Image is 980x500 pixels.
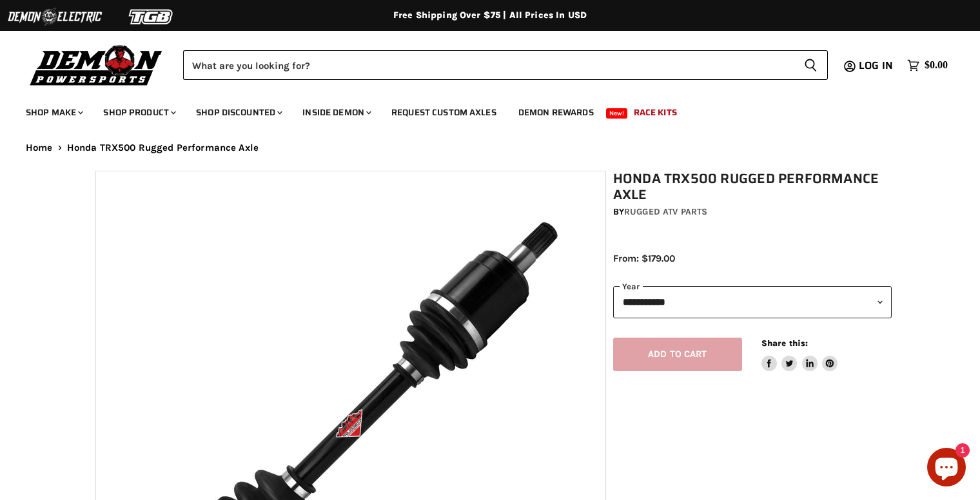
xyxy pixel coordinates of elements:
[67,142,259,153] span: Honda TRX500 Rugged Performance Axle
[901,56,954,75] a: $0.00
[613,205,892,219] div: by
[761,338,808,348] span: Share this:
[613,171,892,203] h1: Honda TRX500 Rugged Performance Axle
[606,108,628,119] span: New!
[853,60,901,72] a: Log in
[93,99,184,126] a: Shop Product
[613,286,892,318] select: year
[183,50,828,80] form: Product
[6,5,103,29] img: Demon Electric Logo 2
[624,99,687,126] a: Race Kits
[16,99,91,126] a: Shop Make
[26,142,53,153] a: Home
[26,42,167,88] img: Demon Powersports
[761,338,838,372] aside: Share this:
[186,99,290,126] a: Shop Discounted
[103,5,200,29] img: TGB Logo 2
[925,59,948,72] span: $0.00
[859,57,893,73] span: Log in
[183,50,794,80] input: Search
[16,94,945,126] ul: Main menu
[923,448,970,490] inbox-online-store-chat: Shopify online store chat
[293,99,379,126] a: Inside Demon
[624,206,707,217] a: Rugged ATV Parts
[613,253,675,264] span: From: $179.00
[509,99,603,126] a: Demon Rewards
[794,50,828,80] button: Search
[382,99,506,126] a: Request Custom Axles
